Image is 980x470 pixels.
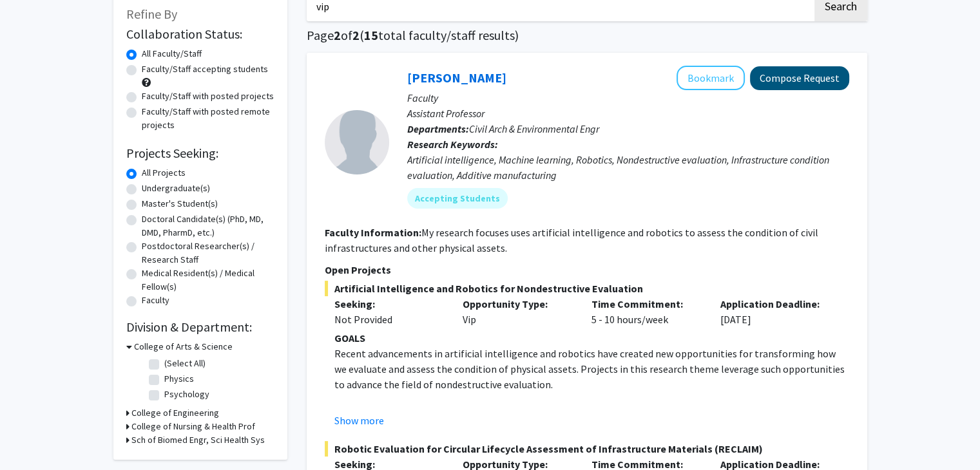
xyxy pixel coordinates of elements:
div: Vip [453,296,582,327]
p: Recent advancements in artificial intelligence and robotics have created new opportunities for tr... [334,346,849,392]
label: All Faculty/Staff [142,47,202,61]
h2: Projects Seeking: [126,146,274,161]
span: Artificial Intelligence and Robotics for Nondestructive Evaluation [325,281,849,296]
div: [DATE] [711,296,840,327]
strong: GOALS [334,332,365,344]
h2: Collaboration Status: [126,26,274,42]
button: Show more [334,413,384,428]
label: Doctoral Candidate(s) (PhD, MD, DMD, PharmD, etc.) [142,212,274,240]
h3: College of Arts & Science [134,340,233,353]
div: 5 - 10 hours/week [582,296,711,327]
label: (Select All) [164,357,206,370]
p: Open Projects [325,262,849,277]
button: Compose Request to Arvin Ebrahimkhanlou [750,66,849,90]
p: Faculty [407,90,849,106]
span: 2 [334,27,341,43]
b: Faculty Information: [325,226,421,239]
h3: College of Nursing & Health Prof [131,420,255,433]
div: Not Provided [334,312,444,327]
fg-read-more: My research focuses uses artificial intelligence and robotics to assess the condition of civil in... [325,226,818,254]
label: Physics [164,372,194,386]
button: Add Arvin Ebrahimkhanlou to Bookmarks [677,66,745,90]
label: Faculty/Staff accepting students [142,62,268,76]
h1: Page of ( total faculty/staff results) [307,28,867,43]
h3: College of Engineering [131,406,219,420]
label: Master's Student(s) [142,197,218,211]
label: Faculty/Staff with posted remote projects [142,105,274,132]
mat-chip: Accepting Students [407,188,508,209]
b: Departments: [407,122,469,135]
p: Opportunity Type: [463,296,572,312]
div: Artificial intelligence, Machine learning, Robotics, Nondestructive evaluation, Infrastructure co... [407,152,849,183]
p: Application Deadline: [720,296,830,312]
p: Time Commitment: [591,296,701,312]
label: Medical Resident(s) / Medical Fellow(s) [142,267,274,294]
a: [PERSON_NAME] [407,70,506,86]
label: Faculty/Staff with posted projects [142,89,274,103]
b: Research Keywords: [407,138,498,151]
h2: Division & Department: [126,319,274,335]
label: Undergraduate(s) [142,182,210,195]
p: Assistant Professor [407,106,849,121]
label: Psychology [164,388,209,401]
span: Civil Arch & Environmental Engr [469,122,599,135]
label: Faculty [142,294,169,307]
span: 2 [352,27,360,43]
span: Robotic Evaluation for Circular Lifecycle Assessment of Infrastructure Materials (RECLAIM) [325,441,849,456]
span: Refine By [126,6,177,22]
label: Postdoctoral Researcher(s) / Research Staff [142,240,274,267]
span: 15 [364,27,378,43]
label: All Projects [142,166,186,180]
h3: Sch of Biomed Engr, Sci Health Sys [131,433,265,447]
p: Seeking: [334,296,444,312]
iframe: Chat [10,412,55,460]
